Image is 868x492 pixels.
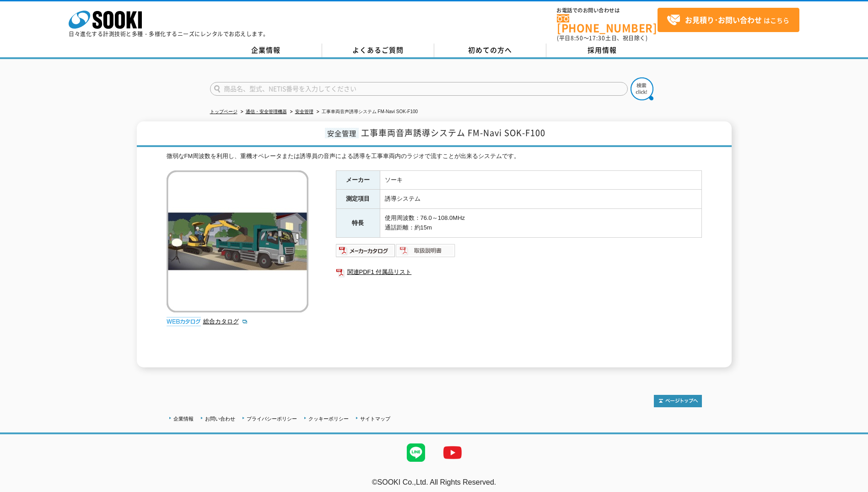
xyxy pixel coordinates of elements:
[380,170,701,190] td: ソーキ
[380,209,701,238] td: 使用周波数：76.0～108.0MHz 通話距離：約15m
[210,82,628,96] input: 商品名、型式、NETIS番号を入力してください
[247,416,297,421] a: プライバシーポリシー
[69,31,269,37] p: 日々進化する計測技術と多種・多様化するニーズにレンタルでお応えします。
[336,266,702,278] a: 関連PDF1 付属品リスト
[205,416,235,421] a: お問い合わせ
[336,243,396,258] img: メーカーカタログ
[396,243,456,258] img: 取扱説明書
[167,152,702,161] div: 微弱なFM周波数を利用し、重機オペレータまたは誘導員の音声による誘導を工事車両内のラジオで流すことが出来るシステムです。
[658,8,799,32] a: お見積り･お問い合わせはこちら
[571,34,583,42] span: 8:50
[246,109,287,114] a: 通信・安全管理機器
[557,14,658,33] a: [PHONE_NUMBER]
[336,209,380,238] th: 特長
[322,44,434,57] a: よくあるご質問
[667,13,789,27] span: はこちら
[210,44,322,57] a: 企業情報
[360,416,390,421] a: サイトマップ
[654,395,702,407] img: トップページへ
[315,107,418,117] li: 工事車両音声誘導システム FM-Navi SOK-F100
[468,45,512,55] span: 初めての方へ
[546,44,658,57] a: 採用情報
[173,416,194,421] a: 企業情報
[361,126,545,139] span: 工事車両音声誘導システム FM-Navi SOK-F100
[396,249,456,256] a: 取扱説明書
[336,190,380,209] th: 測定項目
[325,128,359,138] span: 安全管理
[210,109,237,114] a: トップページ
[434,44,546,57] a: 初めての方へ
[685,14,762,25] strong: お見積り･お問い合わせ
[336,170,380,190] th: メーカー
[398,434,434,471] img: LINE
[557,8,658,13] span: お電話でのお問い合わせは
[308,416,349,421] a: クッキーポリシー
[557,34,647,42] span: (平日 ～ 土日、祝日除く)
[380,190,701,209] td: 誘導システム
[295,109,313,114] a: 安全管理
[631,77,653,100] img: btn_search.png
[434,434,471,471] img: YouTube
[167,170,308,312] img: 工事車両音声誘導システム FM-Navi SOK-F100
[167,317,201,326] img: webカタログ
[203,318,248,325] a: 総合カタログ
[589,34,605,42] span: 17:30
[336,249,396,256] a: メーカーカタログ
